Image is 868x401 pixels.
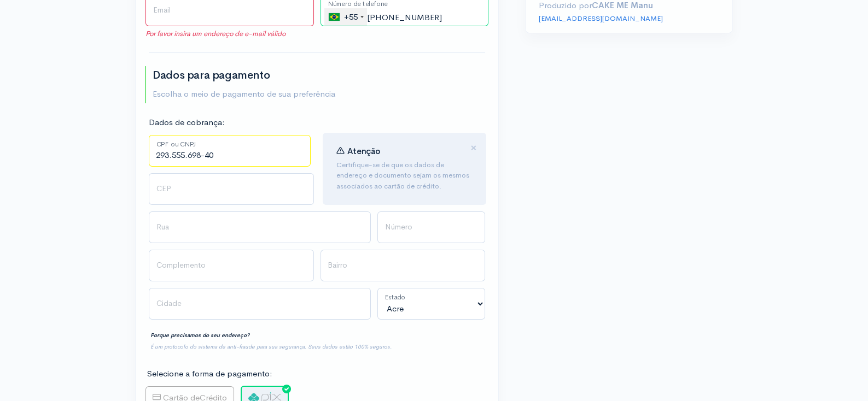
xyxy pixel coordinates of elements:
input: CEP [149,173,314,205]
input: CPF ou CNPJ [149,135,311,167]
p: Certifique-se de que os dados de endereço e documento sejam os mesmos associados ao cartão de cré... [336,160,473,192]
h2: Dados para pagamento [153,69,335,81]
input: Complemento [149,250,314,281]
h4: Atenção [336,146,473,156]
div: +55 [329,8,367,26]
input: Cidade [149,288,371,320]
p: Escolha o meio de pagamento de sua preferência [153,88,335,101]
input: Rua [149,211,371,243]
a: [EMAIL_ADDRESS][DOMAIN_NAME] [539,14,663,23]
div: É um protocolo do sistema de anti-fraude para sua segurança. Seus dados estão 100% seguros. [149,341,485,352]
input: Número [377,211,485,243]
label: Selecione a forma de pagamento: [147,368,272,380]
strong: Porque precisamos do seu endereço? [150,332,249,339]
div: Brazil (Brasil): +55 [324,8,367,26]
button: Close [470,142,477,155]
input: Bairro [321,250,486,281]
em: Por favor insira um endereço de e-mail válido [145,28,314,39]
label: Dados de cobrança: [149,116,225,129]
span: × [470,140,477,156]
